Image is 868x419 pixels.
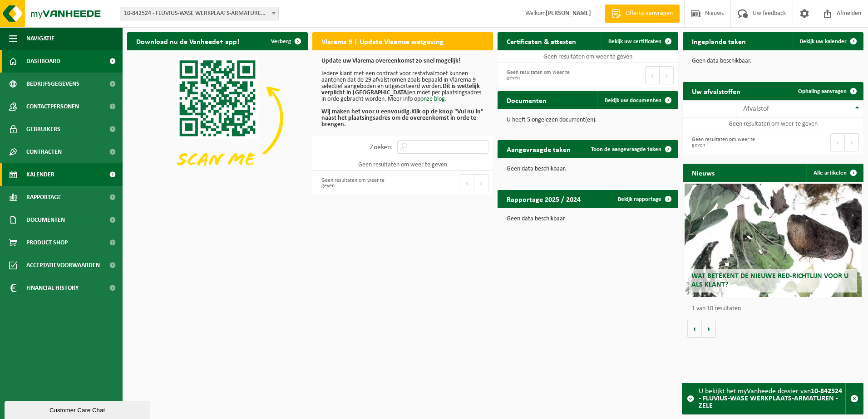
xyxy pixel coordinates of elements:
[498,190,590,208] h2: Rapportage 2025 / 2024
[507,216,669,222] p: Geen data beschikbaar
[26,231,68,254] span: Product Shop
[498,91,556,109] h2: Documenten
[26,95,79,118] span: Contactpersonen
[26,163,54,186] span: Kalender
[685,184,862,297] a: Wat betekent de nieuwe RED-richtlijn voor u als klant?
[321,58,484,128] p: moet kunnen aantonen dat de 29 afvalstromen zoals bepaald in Vlarema 9 selectief aangeboden en ui...
[498,140,580,158] h2: Aangevraagde taken
[498,32,585,50] h2: Certificaten & attesten
[498,50,678,63] td: Geen resultaten om weer te geven
[806,164,863,182] a: Alle artikelen
[687,132,769,152] div: Geen resultaten om weer te geven
[702,320,716,338] button: Volgende
[26,73,79,95] span: Bedrijfsgegevens
[699,383,845,414] div: U bekijkt het myVanheede dossier van
[683,82,750,100] h2: Uw afvalstoffen
[683,117,863,130] td: Geen resultaten om weer te geven
[312,158,493,171] td: Geen resultaten om weer te geven
[370,144,393,151] label: Zoeken:
[611,190,677,208] a: Bekijk rapportage
[692,58,854,64] p: Geen data beschikbaar.
[699,388,842,409] strong: 10-842524 - FLUVIUS-WASE WERKPLAATS-ARMATUREN - ZELE
[798,88,847,94] span: Ophaling aanvragen
[26,209,65,231] span: Documenten
[791,82,863,100] a: Ophaling aanvragen
[127,32,248,50] h2: Download nu de Vanheede+ app!
[120,7,279,20] span: 10-842524 - FLUVIUS-WASE WERKPLAATS-ARMATUREN - ZELE
[321,83,480,96] b: Dit is wettelijk verplicht in [GEOGRAPHIC_DATA]
[793,32,863,50] a: Bekijk uw kalender
[800,39,847,44] span: Bekijk uw kalender
[312,32,453,50] h2: Vlarema 9 | Update Vlaamse wetgeving
[321,58,461,64] b: Update uw Vlarema overeenkomst zo snel mogelijk!
[264,32,307,50] button: Verberg
[687,320,702,338] button: Vorige
[271,39,291,44] span: Verberg
[317,173,398,193] div: Geen resultaten om weer te geven
[546,10,591,17] strong: [PERSON_NAME]
[507,117,669,123] p: U heeft 5 ongelezen document(en).
[321,108,411,115] u: Wij maken het voor u eenvoudig.
[120,7,278,20] span: 10-842524 - FLUVIUS-WASE WERKPLAATS-ARMATUREN - ZELE
[26,254,100,277] span: Acceptatievoorwaarden
[597,91,677,109] a: Bekijk uw documenten
[601,32,677,50] a: Bekijk uw certificaten
[507,166,669,172] p: Geen data beschikbaar.
[830,133,845,151] button: Previous
[743,105,769,112] span: Afvalstof
[660,66,674,84] button: Next
[420,96,447,102] a: onze blog.
[321,70,434,77] u: Iedere klant met een contract voor restafval
[845,133,859,151] button: Next
[584,140,677,158] a: Toon de aangevraagde taken
[605,97,661,103] span: Bekijk uw documenten
[26,186,61,209] span: Rapportage
[608,39,661,44] span: Bekijk uw certificaten
[26,118,60,141] span: Gebruikers
[591,146,661,152] span: Toon de aangevraagde taken
[26,141,62,163] span: Contracten
[26,27,54,50] span: Navigatie
[623,9,675,18] span: Offerte aanvragen
[321,108,483,128] b: Klik op de knop "Vul nu in" naast het plaatsingsadres om de overeenkomst in orde te brengen.
[691,273,848,288] span: Wat betekent de nieuwe RED-richtlijn voor u als klant?
[26,50,60,73] span: Dashboard
[683,32,755,50] h2: Ingeplande taken
[605,5,680,23] a: Offerte aanvragen
[474,174,488,192] button: Next
[502,65,583,85] div: Geen resultaten om weer te geven
[645,66,660,84] button: Previous
[683,164,724,181] h2: Nieuws
[460,174,474,192] button: Previous
[127,50,308,186] img: Download de VHEPlus App
[5,399,152,419] iframe: chat widget
[692,306,859,312] p: 1 van 10 resultaten
[26,277,79,299] span: Financial History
